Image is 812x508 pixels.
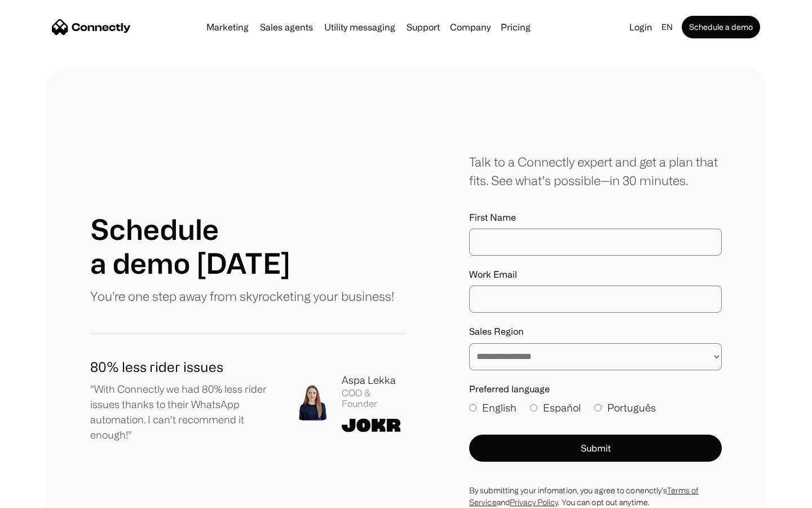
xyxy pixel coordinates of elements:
a: Terms of Service [469,486,699,506]
p: You're one step away from skyrocketing your business! [90,287,394,305]
a: Privacy Policy [510,498,558,506]
div: Aspa Lekka [342,373,406,388]
h1: 80% less rider issues [90,357,276,377]
p: "With Connectly we had 80% less rider issues thanks to their WhatsApp automation. I can't recomme... [90,382,276,443]
a: Pricing [496,23,535,32]
ul: Language list [23,488,68,504]
a: Login [625,19,657,35]
a: Schedule a demo [682,16,760,38]
input: English [469,404,476,411]
label: English [469,400,517,415]
label: Work Email [469,269,722,280]
button: Submit [469,435,722,462]
label: Sales Region [469,326,722,337]
label: First Name [469,212,722,223]
label: Español [530,400,581,415]
a: Marketing [202,23,253,32]
div: Talk to a Connectly expert and get a plan that fits. See what’s possible—in 30 minutes. [469,152,722,190]
label: Português [594,400,656,415]
a: Support [402,23,444,32]
div: COO & Founder [342,388,406,409]
a: Utility messaging [320,23,400,32]
a: Sales agents [255,23,317,32]
input: Español [530,404,537,411]
label: Preferred language [469,384,722,395]
input: Português [594,404,602,411]
div: By submitting your infomation, you agree to conenctly’s and . You can opt out anytime. [469,484,722,508]
div: en [661,19,673,35]
h1: Schedule a demo [DATE] [90,212,290,280]
aside: Language selected: English [11,487,68,504]
div: Company [450,19,491,35]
